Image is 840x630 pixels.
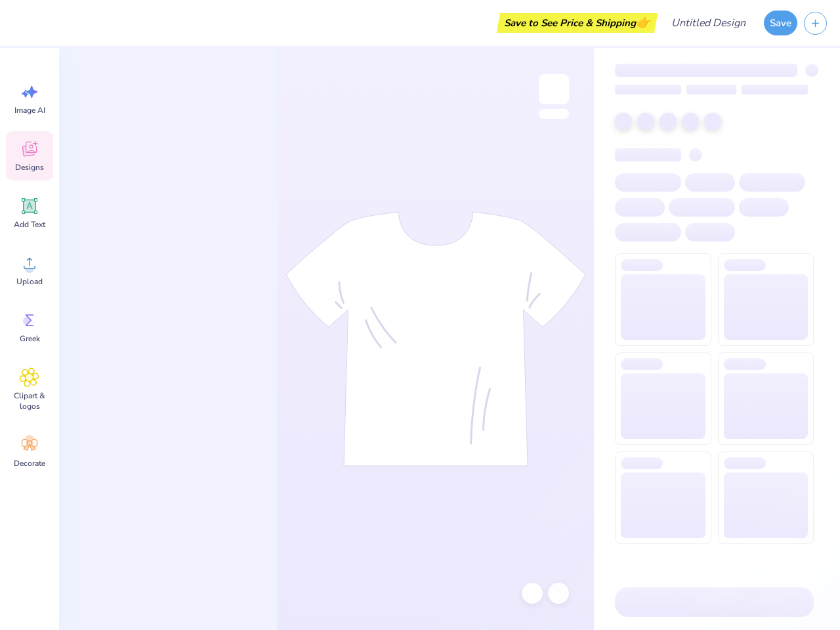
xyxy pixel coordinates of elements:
span: Decorate [14,458,45,469]
img: tee-skeleton.svg [285,211,586,467]
span: Clipart & logos [8,390,51,411]
input: Untitled Design [661,10,757,36]
span: Upload [16,276,43,287]
span: 👉 [636,14,650,30]
span: Add Text [14,219,45,230]
span: Image AI [14,105,45,115]
span: Designs [15,162,44,173]
button: Save [764,10,797,35]
span: Greek [20,333,40,344]
div: Save to See Price & Shipping [500,13,654,33]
